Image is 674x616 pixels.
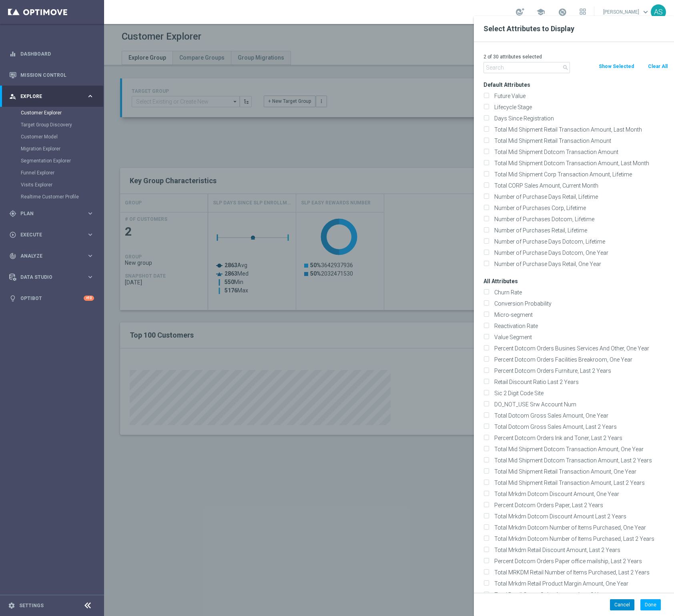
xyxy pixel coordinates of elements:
label: Days Since Registration [491,115,668,122]
label: Reactivation Rate [491,322,668,330]
button: lightbulb Optibot +10 [9,295,94,302]
div: play_circle_outline Execute keyboard_arrow_right [9,232,94,238]
button: Cancel [610,599,634,610]
span: Data Studio [20,275,86,280]
i: search [562,64,569,71]
i: lightbulb [9,295,16,302]
label: Percent Dotcom Orders Ink and Toner, Last 2 Years [491,434,668,442]
a: Segmentation Explorer [21,158,83,164]
a: Visits Explorer [21,182,83,188]
label: Total Mrkdm Retail Discount Amount, Last 2 Years [491,546,668,554]
a: Mission Control [20,64,94,86]
div: AS [651,4,666,20]
div: Customer Model [21,131,103,143]
div: Data Studio [9,274,86,281]
label: Total Mrkdm Dotcom Number of Items Purchased, Last 2 Years [491,535,668,542]
div: Realtime Customer Profile [21,191,103,203]
a: Customer Model [21,134,83,140]
label: Total Mid Shipment Dotcom Transaction Amount [491,148,668,156]
div: Segmentation Explorer [21,155,103,167]
span: Explore [20,94,86,99]
button: Done [640,599,661,610]
div: Visits Explorer [21,179,103,191]
span: school [536,8,545,16]
label: Percent Dotcom Orders Facilities Breakroom, One Year [491,356,668,363]
div: Execute [9,231,86,238]
label: Total Retail Gross Sales Amount, Last 2 Years [491,591,668,598]
a: Funnel Explorer [21,170,83,176]
i: keyboard_arrow_right [86,92,94,100]
div: Plan [9,210,86,217]
i: person_search [9,93,16,100]
label: Total Mid Shipment Retail Transaction Amount, One Year [491,468,668,475]
div: Target Group Discovery [21,119,103,131]
i: keyboard_arrow_right [86,273,94,281]
div: Optibot [9,288,94,309]
button: Clear All [647,62,668,71]
i: keyboard_arrow_right [86,231,94,238]
a: Settings [19,603,44,608]
div: Explore [9,93,86,100]
i: equalizer [9,50,16,58]
label: Number of Purchases Dotcom, Lifetime [491,216,668,223]
button: Mission Control [9,72,94,78]
label: Total CORP Sales Amount, Current Month [491,182,668,189]
div: +10 [84,296,94,301]
div: Funnel Explorer [21,167,103,179]
a: Optibot [20,288,84,309]
i: keyboard_arrow_right [86,210,94,217]
button: Show Selected [598,62,635,71]
label: Conversion Probability [491,300,668,307]
label: Total Mrkdm Dotcom Discount Amount, One Year [491,490,668,498]
label: Number of Purchase Days Dotcom, Lifetime [491,238,668,245]
label: Total MRKDM Retail Number of Items Purchased, Last 2 Years [491,569,668,576]
button: person_search Explore keyboard_arrow_right [9,93,94,100]
button: Data Studio keyboard_arrow_right [9,274,94,280]
p: 2 of 30 attributes selected [483,54,668,60]
label: Percent Dotcom Orders Busines Services And Other, One Year [491,345,668,352]
i: track_changes [9,252,16,260]
button: equalizer Dashboard [9,51,94,57]
label: Total Dotcom Gross Sales Amount, One Year [491,412,668,419]
a: [PERSON_NAME]keyboard_arrow_down [602,6,651,18]
label: Value Segment [491,334,668,341]
div: Customer Explorer [21,107,103,119]
div: Dashboard [9,43,94,64]
h3: All Attributes [483,278,668,285]
label: Number of Purchases Corp, Lifetime [491,204,668,212]
label: Total Mid Shipment Corp Transaction Amount, Lifetime [491,171,668,178]
a: Migration Explorer [21,146,83,152]
input: Search [483,62,570,73]
div: gps_fixed Plan keyboard_arrow_right [9,210,94,217]
label: Number of Purchase Days Dotcom, One Year [491,249,668,256]
h2: Select Attributes to Display [483,24,664,34]
label: Lifecycle Stage [491,104,668,111]
label: Total Mid Shipment Retail Transaction Amount, Last Month [491,126,668,133]
h3: Default Attributes [483,81,668,88]
a: Target Group Discovery [21,122,83,128]
button: track_changes Analyze keyboard_arrow_right [9,253,94,259]
span: keyboard_arrow_down [641,8,650,16]
a: Realtime Customer Profile [21,194,83,200]
label: Total Mrkdm Retail Product Margin Amount, One Year [491,580,668,587]
a: Dashboard [20,43,94,64]
i: play_circle_outline [9,231,16,238]
div: Migration Explorer [21,143,103,155]
label: Sic 2 Digit Code Site [491,390,668,397]
span: Plan [20,211,86,216]
span: Analyze [20,254,86,258]
label: Total Dotcom Gross Sales Amount, Last 2 Years [491,423,668,430]
label: Future Value [491,92,668,100]
label: Total Mrkdm Dotcom Number of Items Purchased, One Year [491,524,668,531]
label: Number of Purchase Days Retail, One Year [491,260,668,268]
i: gps_fixed [9,210,16,217]
label: Percent Dotcom Orders Furniture, Last 2 Years [491,367,668,374]
span: Execute [20,232,86,237]
label: Total Mid Shipment Dotcom Transaction Amount, Last 2 Years [491,457,668,464]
